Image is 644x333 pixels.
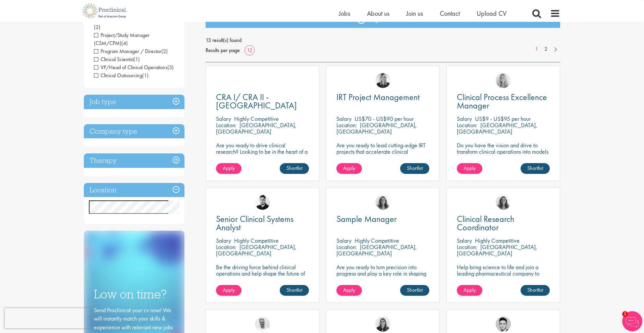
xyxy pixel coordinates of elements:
[223,164,235,172] span: Apply
[343,286,355,293] span: Apply
[216,264,309,283] p: Be the driving force behind clinical operations and help shape the future of pharma innovation.
[216,163,241,174] a: Apply
[541,45,551,53] a: 2
[336,93,429,101] a: IRT Project Management
[336,264,429,283] p: Are you ready to turn precision into progress and play a key role in shaping the future of pharma...
[94,48,161,55] span: Program Manager / Director
[406,9,423,18] span: Join us
[216,115,231,123] span: Salary
[475,237,520,244] p: Highly Competitive
[94,288,174,301] h3: Low on time?
[496,73,511,88] img: Shannon Briggs
[216,215,309,232] a: Senior Clinical Systems Analyst
[94,64,167,71] span: VP/Head of Clinical Operations
[94,64,174,71] span: VP/Head of Clinical Operations
[216,121,297,135] p: [GEOGRAPHIC_DATA], [GEOGRAPHIC_DATA]
[457,142,550,168] p: Do you have the vision and drive to transform clinical operations into models of excellence in a ...
[94,32,150,47] span: Project/Study Manager (CSM/CPM)
[457,264,550,296] p: Help bring science to life and join a leading pharmaceutical company to play a key role in delive...
[255,195,270,210] img: Anderson Maldonado
[84,95,184,109] div: Job type
[440,9,460,18] a: Contact
[336,91,420,103] span: IRT Project Management
[336,215,429,223] a: Sample Manager
[457,91,547,111] span: Clinical Process Excellence Manager
[216,285,241,296] a: Apply
[457,115,472,123] span: Salary
[336,243,417,257] p: [GEOGRAPHIC_DATA], [GEOGRAPHIC_DATA]
[216,237,231,244] span: Salary
[496,317,511,332] img: Connor Lynes
[216,93,309,110] a: CRA I/ CRA II - [GEOGRAPHIC_DATA]
[457,121,537,135] p: [GEOGRAPHIC_DATA], [GEOGRAPHIC_DATA]
[94,56,133,63] span: Clinical Scientist
[94,23,100,31] span: (2)
[457,163,482,174] a: Apply
[336,121,357,129] span: Location:
[94,56,140,63] span: Clinical Scientist
[94,48,168,55] span: Program Manager / Director
[223,286,235,293] span: Apply
[457,215,550,232] a: Clinical Research Coordinator
[336,237,352,244] span: Salary
[457,285,482,296] a: Apply
[336,243,357,251] span: Location:
[464,286,476,293] span: Apply
[336,163,362,174] a: Apply
[622,311,642,331] img: Chatbot
[336,285,362,296] a: Apply
[84,153,184,168] h3: Therapy
[375,195,390,210] img: Jackie Cerchio
[375,73,390,88] img: Janelle Jones
[234,237,279,244] p: Highly Competitive
[216,142,309,168] p: Are you ready to drive clinical research? Looking to be in the heart of a company where precision...
[280,285,309,296] a: Shortlist
[84,183,184,197] h3: Location
[622,311,628,317] span: 1
[5,308,91,328] iframe: reCAPTCHA
[477,9,506,18] a: Upload CV
[457,121,477,129] span: Location:
[457,243,537,257] p: [GEOGRAPHIC_DATA], [GEOGRAPHIC_DATA]
[343,164,355,172] span: Apply
[339,9,350,18] a: Jobs
[355,115,414,123] p: US$70 - US$90 per hour
[457,93,550,110] a: Clinical Process Excellence Manager
[532,45,541,53] a: 1
[280,163,309,174] a: Shortlist
[121,40,128,47] span: (4)
[475,115,531,123] p: US$9 - US$95 per hour
[496,195,511,210] img: Jackie Cerchio
[400,163,429,174] a: Shortlist
[367,9,389,18] a: About us
[84,124,184,139] h3: Company type
[206,45,240,55] span: Results per page
[457,213,514,233] span: Clinical Research Coordinator
[216,91,297,111] span: CRA I/ CRA II - [GEOGRAPHIC_DATA]
[216,213,293,233] span: Senior Clinical Systems Analyst
[255,317,270,332] img: Joshua Bye
[336,121,417,135] p: [GEOGRAPHIC_DATA], [GEOGRAPHIC_DATA]
[521,285,550,296] a: Shortlist
[216,121,236,129] span: Location:
[375,317,390,332] img: Ciara Noble
[464,164,476,172] span: Apply
[336,115,352,123] span: Salary
[133,56,140,63] span: (1)
[245,47,255,54] a: 12
[206,35,560,45] span: 13 result(s) found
